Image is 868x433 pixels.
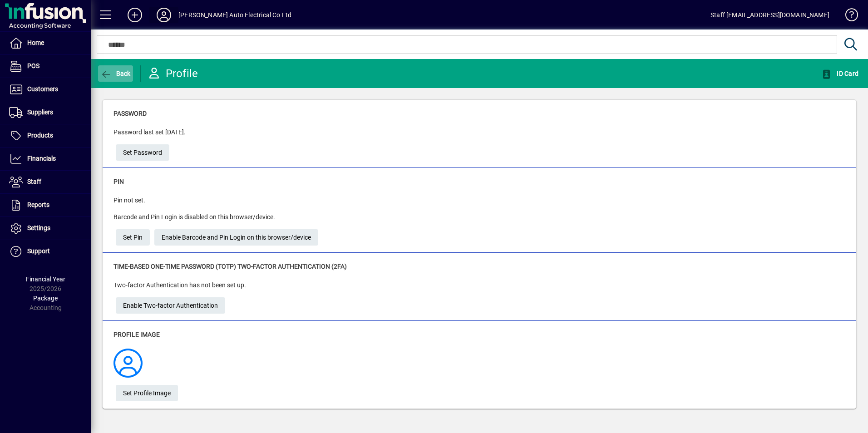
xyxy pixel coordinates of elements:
span: Settings [27,224,50,231]
button: ID Card [819,65,861,82]
span: Support [27,247,50,255]
span: Financial Year [26,276,65,283]
p: Barcode and Pin Login is disabled on this browser/device. [113,212,321,222]
button: Back [98,65,133,82]
a: Support [5,240,91,263]
a: Customers [5,78,91,101]
span: Enable Barcode and Pin Login on this browser/device [162,230,311,245]
span: ID Card [821,70,858,77]
a: Profile Image [113,368,143,375]
span: Reports [27,201,49,208]
a: Reports [5,194,91,216]
a: Staff [5,171,91,193]
span: Customers [27,85,58,93]
span: Password [113,110,147,117]
a: Settings [5,217,91,240]
p: Password last set [DATE]. [113,128,186,137]
span: Package [33,295,58,302]
span: Suppliers [27,108,53,116]
div: Profile [148,66,198,81]
span: Staff [27,178,41,185]
a: Suppliers [5,101,91,124]
a: POS [5,55,91,78]
a: Financials [5,148,91,170]
span: Back [100,70,131,77]
span: Profile Image [113,331,160,338]
a: Products [5,124,91,147]
a: Set Password [116,144,169,161]
span: POS [27,62,39,69]
a: Enable Two-factor Authentication [116,297,225,314]
span: Set Pin [123,230,143,245]
button: Profile [149,7,178,23]
div: [PERSON_NAME] Auto Electrical Co Ltd [178,8,291,22]
span: Set Password [123,145,162,160]
span: Enable Two-factor Authentication [123,298,218,313]
span: Products [27,132,53,139]
button: Add [120,7,149,23]
p: Pin not set. [113,196,321,205]
span: Financials [27,155,56,162]
a: Set Profile Image [116,385,178,401]
button: Enable Barcode and Pin Login on this browser/device [154,229,318,246]
a: Home [5,32,91,54]
a: Knowledge Base [838,2,857,31]
span: Pin [113,178,124,185]
p: Two-factor Authentication has not been set up. [113,280,246,290]
span: Home [27,39,44,46]
div: Staff [EMAIL_ADDRESS][DOMAIN_NAME] [710,8,829,22]
span: Time-based One-time Password (TOTP) Two-factor Authentication (2FA) [113,263,347,270]
a: Set Pin [116,229,150,246]
app-page-header-button: Back [91,65,141,82]
span: Set Profile Image [123,386,171,401]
